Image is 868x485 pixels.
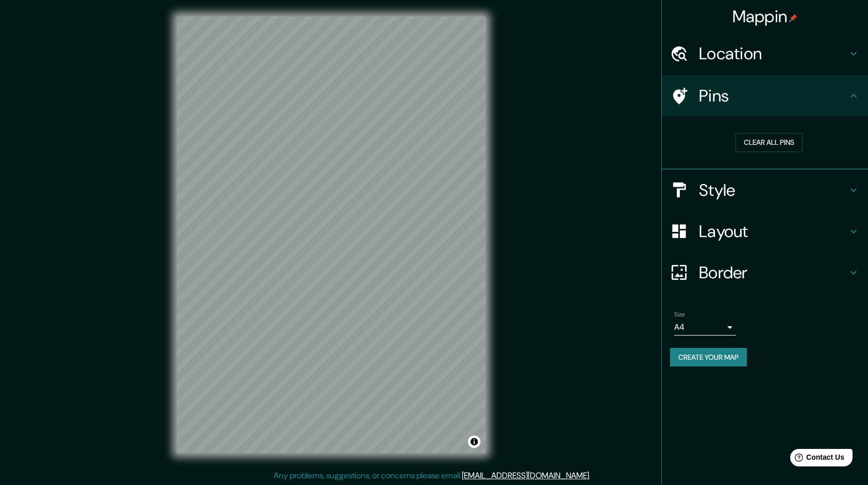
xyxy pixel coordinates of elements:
h4: Location [699,43,847,64]
div: Style [662,170,868,211]
p: Any problems, suggestions, or concerns please email . [274,470,591,482]
div: Layout [662,211,868,252]
canvas: Map [177,16,486,453]
div: . [591,470,592,482]
a: [EMAIL_ADDRESS][DOMAIN_NAME] [462,470,589,481]
div: Border [662,252,868,293]
h4: Pins [699,86,847,106]
button: Toggle attribution [468,436,480,448]
div: . [592,470,594,482]
h4: Layout [699,221,847,242]
button: Create your map [670,348,747,367]
img: pin-icon.png [789,14,797,22]
h4: Border [699,262,847,283]
button: Clear all pins [736,133,803,152]
div: Location [662,33,868,74]
h4: Mappin [732,6,798,27]
div: A4 [674,319,736,336]
div: Pins [662,75,868,116]
h4: Style [699,180,847,200]
iframe: Help widget launcher [776,445,857,474]
label: Size [674,310,685,319]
